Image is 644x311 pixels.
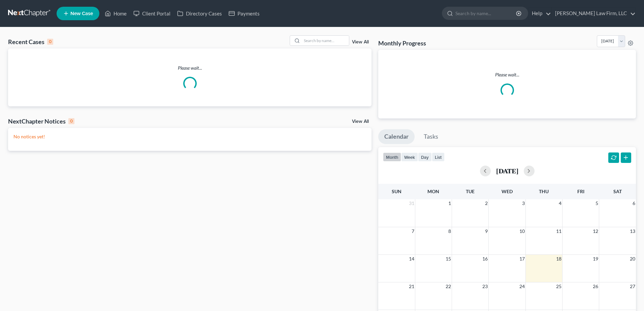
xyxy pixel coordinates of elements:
[592,255,599,263] span: 19
[225,7,263,20] a: Payments
[555,227,562,235] span: 11
[539,188,549,194] span: Thu
[552,7,636,20] a: [PERSON_NAME] Law Firm, LLC
[592,227,599,235] span: 12
[632,199,636,207] span: 6
[555,282,562,290] span: 25
[521,199,525,207] span: 3
[432,152,445,162] button: list
[408,282,415,290] span: 21
[629,227,636,235] span: 13
[502,188,513,194] span: Wed
[408,199,415,207] span: 31
[408,255,415,263] span: 14
[558,199,562,207] span: 4
[392,188,401,194] span: Sun
[352,119,369,124] a: View All
[70,11,93,16] span: New Case
[484,199,488,207] span: 2
[482,282,488,290] span: 23
[595,199,599,207] span: 5
[455,7,517,20] input: Search by name...
[130,7,174,20] a: Client Portal
[13,133,366,140] p: No notices yet!
[384,71,631,78] p: Please wait...
[629,282,636,290] span: 27
[8,65,372,71] p: Please wait...
[629,255,636,263] span: 20
[101,7,130,20] a: Home
[302,36,349,45] input: Search by name...
[8,38,53,46] div: Recent Cases
[484,227,488,235] span: 9
[352,40,369,44] a: View All
[555,255,562,263] span: 18
[482,255,488,263] span: 16
[519,227,525,235] span: 10
[411,227,415,235] span: 7
[378,129,415,144] a: Calendar
[8,117,74,125] div: NextChapter Notices
[427,188,439,194] span: Mon
[577,188,584,194] span: Fri
[383,152,401,162] button: month
[519,255,525,263] span: 17
[445,282,452,290] span: 22
[448,199,452,207] span: 1
[448,227,452,235] span: 8
[466,188,475,194] span: Tue
[378,39,426,47] h3: Monthly Progress
[445,255,452,263] span: 15
[528,7,551,20] a: Help
[418,152,432,162] button: day
[174,7,225,20] a: Directory Cases
[68,118,74,124] div: 0
[418,129,444,144] a: Tasks
[613,188,622,194] span: Sat
[401,152,418,162] button: week
[47,39,53,45] div: 0
[496,167,518,174] h2: [DATE]
[592,282,599,290] span: 26
[519,282,525,290] span: 24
